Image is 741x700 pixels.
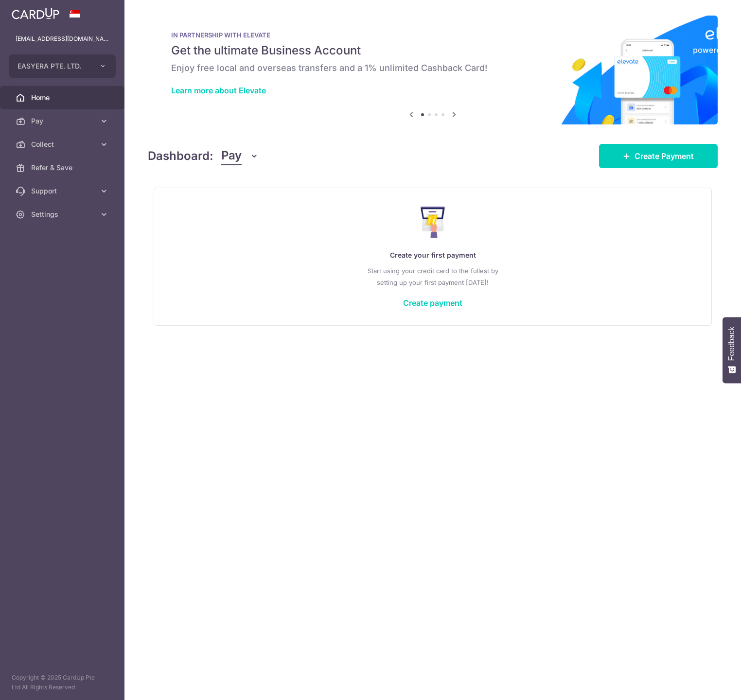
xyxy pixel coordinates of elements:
h4: Dashboard: [148,147,213,165]
button: Pay [221,147,259,165]
span: Pay [221,147,242,165]
p: IN PARTNERSHIP WITH ELEVATE [171,31,694,39]
span: Refer & Save [31,163,95,173]
button: EASYERA PTE. LTD. [9,54,116,78]
span: Support [31,186,95,196]
img: Renovation banner [148,16,718,124]
p: Create your first payment [174,249,692,261]
p: Start using your credit card to the fullest by setting up your first payment [DATE]! [174,265,692,288]
span: Settings [31,210,95,219]
a: Learn more about Elevate [171,86,266,95]
h5: Get the ultimate Business Account [171,43,694,58]
p: [EMAIL_ADDRESS][DOMAIN_NAME] [16,34,109,44]
span: Pay [31,116,95,126]
img: Make Payment [421,207,445,238]
span: Create Payment [635,150,694,162]
span: Feedback [727,327,736,361]
a: Create payment [403,298,462,308]
span: EASYERA PTE. LTD. [18,61,89,71]
a: Create Payment [599,144,718,168]
img: CardUp [12,8,59,19]
h6: Enjoy free local and overseas transfers and a 1% unlimited Cashback Card! [171,62,694,74]
span: Home [31,93,95,103]
span: Collect [31,140,95,149]
button: Feedback - Show survey [723,317,741,383]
